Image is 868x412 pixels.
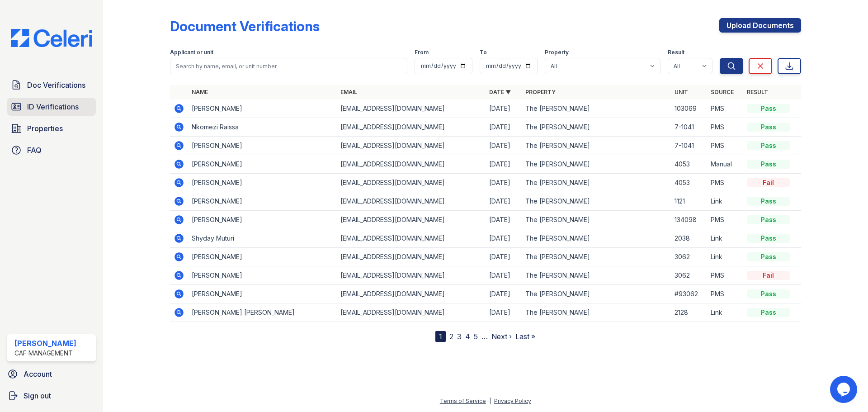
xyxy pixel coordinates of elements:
div: Pass [747,141,790,150]
a: FAQ [7,141,96,159]
td: [DATE] [486,174,522,192]
a: Doc Verifications [7,76,96,94]
td: [EMAIL_ADDRESS][DOMAIN_NAME] [337,99,486,118]
td: [PERSON_NAME] [188,266,337,285]
div: Pass [747,215,790,224]
td: [EMAIL_ADDRESS][DOMAIN_NAME] [337,211,486,229]
td: PMS [707,174,743,192]
a: Email [340,89,357,95]
td: [PERSON_NAME] [188,285,337,303]
a: Last » [515,332,535,341]
td: 1121 [671,192,707,211]
td: [PERSON_NAME] [188,99,337,118]
img: CE_Logo_Blue-a8612792a0a2168367f1c8372b55b34899dd931a85d93a1a3d3e32e68fde9ad4.png [4,29,99,47]
td: [PERSON_NAME] [188,155,337,174]
span: Properties [27,123,63,134]
td: PMS [707,285,743,303]
td: [EMAIL_ADDRESS][DOMAIN_NAME] [337,118,486,137]
a: Next › [491,332,512,341]
span: Sign out [24,390,51,401]
div: Pass [747,289,790,298]
td: The [PERSON_NAME] [522,229,670,248]
td: [DATE] [486,229,522,248]
div: Document Verifications [170,18,320,34]
a: Unit [675,89,688,95]
td: [EMAIL_ADDRESS][DOMAIN_NAME] [337,303,486,322]
td: [EMAIL_ADDRESS][DOMAIN_NAME] [337,285,486,303]
a: Sign out [4,387,99,405]
div: | [489,398,491,404]
td: [EMAIL_ADDRESS][DOMAIN_NAME] [337,192,486,211]
a: 4 [465,332,470,341]
div: Pass [747,104,790,113]
input: Search by name, email, or unit number [170,58,407,74]
div: Fail [747,271,790,280]
td: The [PERSON_NAME] [522,303,670,322]
td: [DATE] [486,137,522,155]
div: Pass [747,234,790,243]
td: [EMAIL_ADDRESS][DOMAIN_NAME] [337,155,486,174]
td: [DATE] [486,155,522,174]
td: PMS [707,266,743,285]
label: From [415,49,429,56]
td: #93062 [671,285,707,303]
div: [PERSON_NAME] [14,338,76,349]
td: PMS [707,211,743,229]
td: Shyday Muturi [188,229,337,248]
td: [DATE] [486,192,522,211]
td: [PERSON_NAME] [188,211,337,229]
td: [PERSON_NAME] [188,137,337,155]
span: ID Verifications [27,101,79,112]
div: Pass [747,252,790,261]
span: … [481,331,488,342]
label: Applicant or unit [170,49,213,56]
td: PMS [707,118,743,137]
td: [DATE] [486,118,522,137]
td: PMS [707,99,743,118]
a: Terms of Service [440,398,486,404]
a: 2 [449,332,453,341]
td: [PERSON_NAME] [PERSON_NAME] [188,303,337,322]
a: Source [711,89,734,95]
td: The [PERSON_NAME] [522,137,670,155]
td: [EMAIL_ADDRESS][DOMAIN_NAME] [337,174,486,192]
td: [DATE] [486,303,522,322]
a: Upload Documents [719,18,801,33]
iframe: chat widget [830,376,859,403]
a: 5 [474,332,478,341]
td: [PERSON_NAME] [188,174,337,192]
td: The [PERSON_NAME] [522,285,670,303]
span: Doc Verifications [27,80,85,90]
a: Date ▼ [489,89,511,95]
div: Fail [747,178,790,187]
div: Pass [747,197,790,206]
td: 3062 [671,266,707,285]
td: Link [707,229,743,248]
td: The [PERSON_NAME] [522,211,670,229]
td: 4053 [671,174,707,192]
td: [EMAIL_ADDRESS][DOMAIN_NAME] [337,137,486,155]
td: 3062 [671,248,707,266]
td: The [PERSON_NAME] [522,248,670,266]
td: 103069 [671,99,707,118]
a: Result [747,89,768,95]
td: PMS [707,137,743,155]
div: 1 [435,331,446,342]
td: The [PERSON_NAME] [522,192,670,211]
div: Pass [747,123,790,132]
div: Pass [747,160,790,169]
div: CAF Management [14,349,76,358]
td: [DATE] [486,99,522,118]
td: 7-1041 [671,118,707,137]
td: [EMAIL_ADDRESS][DOMAIN_NAME] [337,248,486,266]
td: 2128 [671,303,707,322]
a: ID Verifications [7,98,96,116]
td: [DATE] [486,248,522,266]
a: Property [525,89,556,95]
a: Privacy Policy [494,398,531,404]
label: To [480,49,487,56]
a: Name [192,89,208,95]
label: Result [668,49,684,56]
a: Account [4,365,99,383]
